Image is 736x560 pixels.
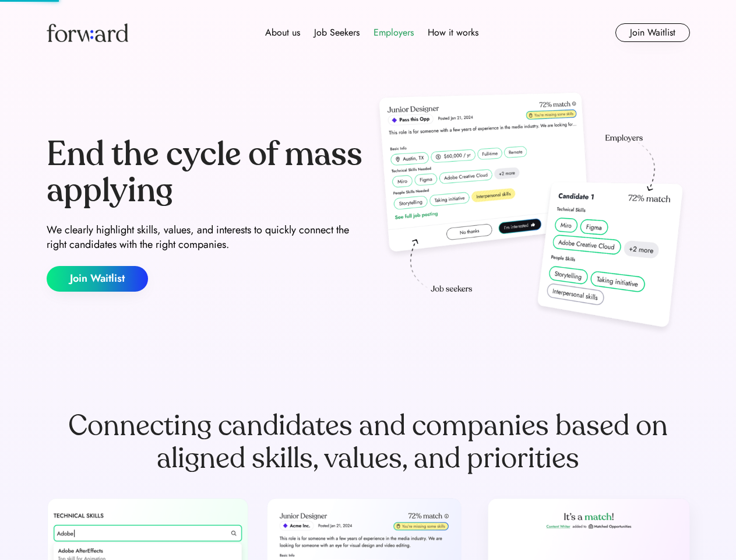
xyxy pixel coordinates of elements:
[47,409,690,475] div: Connecting candidates and companies based on aligned skills, values, and priorities
[47,23,128,42] img: Forward logo
[373,89,690,339] img: hero-image.png
[374,26,414,40] div: Employers
[47,136,364,208] div: End the cycle of mass applying
[265,26,300,40] div: About us
[47,266,148,292] button: Join Waitlist
[47,223,364,252] div: We clearly highlight skills, values, and interests to quickly connect the right candidates with t...
[314,26,360,40] div: Job Seekers
[615,23,690,42] button: Join Waitlist
[428,26,478,40] div: How it works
